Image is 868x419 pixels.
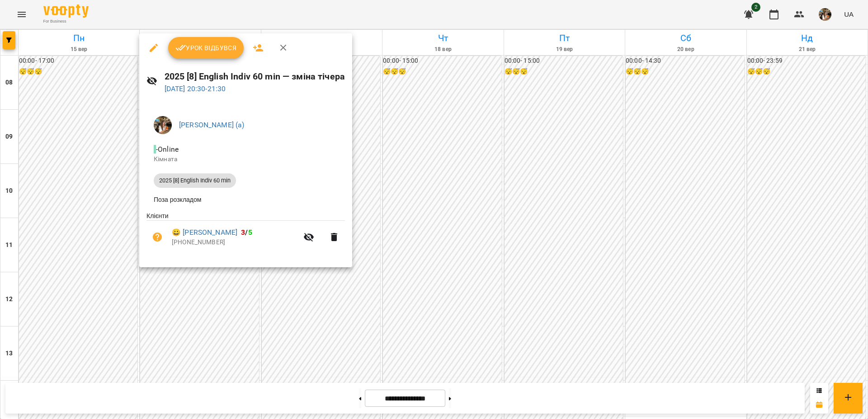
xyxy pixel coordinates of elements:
span: - Online [154,145,180,154]
img: bab909270f41ff6b6355ba0ec2268f93.jpg [154,116,172,134]
span: 2025 [8] English Indiv 60 min [154,177,236,185]
ul: Клієнти [146,211,345,256]
b: / [241,228,252,237]
span: 5 [248,228,252,237]
p: Кімната [154,155,338,164]
h6: 2025 [8] English Indiv 60 min — зміна тічера [165,70,345,84]
span: 3 [241,228,245,237]
button: Урок відбувся [168,37,244,59]
span: Урок відбувся [175,42,237,53]
button: Візит ще не сплачено. Додати оплату? [146,226,168,248]
a: [PERSON_NAME] (а) [179,121,245,129]
p: [PHONE_NUMBER] [172,238,298,247]
a: 😀 [PERSON_NAME] [172,227,237,238]
li: Поза розкладом [146,191,345,208]
a: [DATE] 20:30-21:30 [165,84,226,93]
